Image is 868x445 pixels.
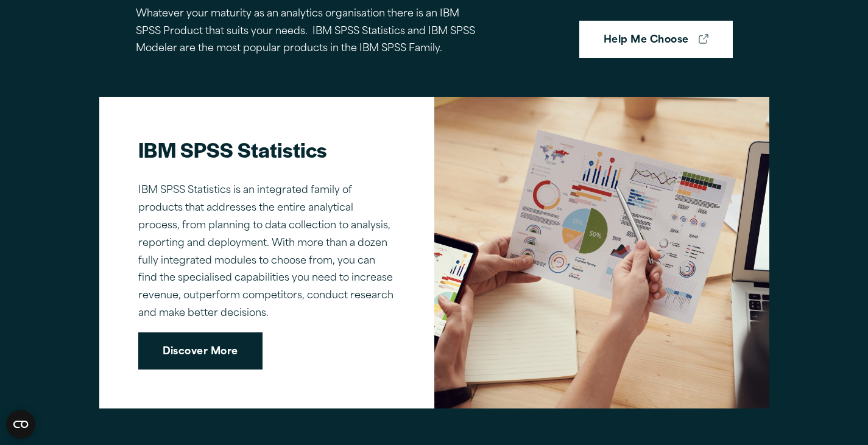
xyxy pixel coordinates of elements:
[136,5,481,58] p: Whatever your maturity as an analytics organisation there is an IBM SPSS Product that suits your ...
[6,410,35,439] button: Open CMP widget
[434,97,769,408] img: IBM SPSS Statistics
[579,21,733,58] a: Help Me Choose
[138,182,395,322] p: IBM SPSS Statistics is an integrated family of products that addresses the entire analytical proc...
[138,136,395,163] h2: IBM SPSS Statistics
[138,332,263,370] a: Discover More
